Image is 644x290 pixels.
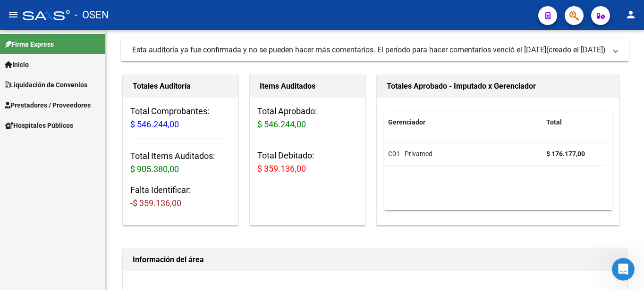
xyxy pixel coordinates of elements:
[5,39,54,50] span: Firma Express
[388,150,432,157] span: C01 - Privamed
[257,105,358,131] h3: Total Aprobado:
[387,79,610,94] h1: Totales Aprobado - Imputado x Gerenciador
[542,112,604,133] datatable-header-cell: Total
[5,80,87,90] span: Liquidación de Convenios
[130,105,231,131] h3: Total Comprobantes:
[132,45,546,55] div: Esta auditoría ya fue confirmada y no se pueden hacer más comentarios. El período para hacer come...
[130,119,179,129] span: $ 546.244,00
[5,100,91,110] span: Prestadores / Proveedores
[8,9,19,20] mat-icon: menu
[260,79,356,94] h1: Items Auditados
[133,252,617,267] h1: Información del área
[612,258,635,281] iframe: Intercom live chat
[133,79,229,94] h1: Totales Auditoría
[121,39,629,61] mat-expansion-panel-header: Esta auditoría ya fue confirmada y no se pueden hacer más comentarios. El período para hacer come...
[5,59,29,70] span: Inicio
[75,5,109,25] span: - OSEN
[130,164,179,174] span: $ 905.380,00
[546,150,585,157] strong: $ 176.177,00
[130,183,231,210] h3: Falta Identificar:
[130,149,231,176] h3: Total Items Auditados:
[546,118,562,126] span: Total
[257,119,306,129] span: $ 546.244,00
[546,45,606,55] span: (creado el [DATE])
[130,198,181,208] span: -$ 359.136,00
[388,118,425,126] span: Gerenciador
[257,164,306,174] span: $ 359.136,00
[5,120,73,131] span: Hospitales Públicos
[257,149,358,175] h3: Total Debitado:
[384,112,542,133] datatable-header-cell: Gerenciador
[625,9,636,20] mat-icon: person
